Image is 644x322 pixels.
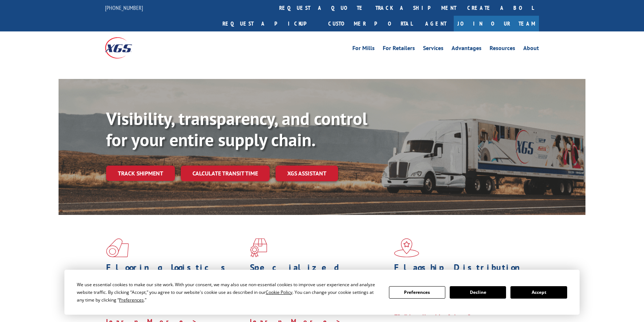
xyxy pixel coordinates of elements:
b: Visibility, transparency, and control for your entire supply chain. [106,107,367,151]
a: Request a pickup [217,16,323,31]
button: Preferences [389,286,445,299]
a: Services [423,45,443,53]
a: Learn More > [394,308,485,317]
img: xgs-icon-focused-on-flooring-red [250,238,267,257]
a: For Mills [352,45,375,53]
a: About [523,45,539,53]
button: Decline [450,286,506,299]
img: xgs-icon-flagship-distribution-model-red [394,238,419,257]
a: Join Our Team [454,16,539,31]
a: XGS ASSISTANT [276,166,338,181]
img: xgs-icon-total-supply-chain-intelligence-red [106,238,129,257]
a: Track shipment [106,166,175,181]
h1: Specialized Freight Experts [250,263,388,284]
button: Accept [510,286,567,299]
a: For Retailers [383,45,415,53]
a: Calculate transit time [181,166,270,181]
div: We use essential cookies to make our site work. With your consent, we may also use non-essential ... [77,281,380,304]
a: [PHONE_NUMBER] [105,4,143,11]
a: Advantages [452,45,482,53]
div: Cookie Consent Prompt [64,270,580,315]
a: Agent [418,16,454,31]
a: Customer Portal [323,16,418,31]
span: Preferences [119,297,144,303]
a: Resources [490,45,515,53]
span: Cookie Policy [266,289,292,295]
h1: Flooring Logistics Solutions [106,263,244,284]
h1: Flagship Distribution Model [394,263,532,284]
